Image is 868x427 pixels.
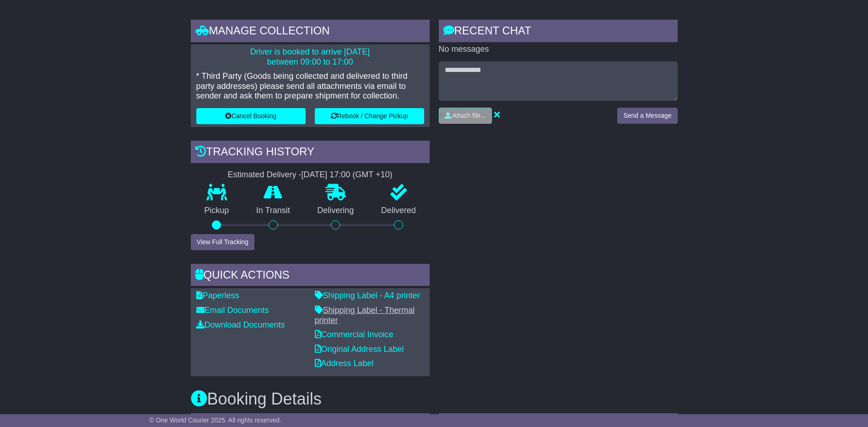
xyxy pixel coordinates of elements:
[191,234,254,250] button: View Full Tracking
[315,108,424,124] button: Rebook / Change Pickup
[196,306,269,315] a: Email Documents
[367,206,430,216] p: Delivered
[196,320,285,329] a: Download Documents
[315,345,404,354] a: Original Address Label
[191,264,430,289] div: Quick Actions
[149,416,281,424] span: © One World Courier 2025. All rights reserved.
[315,330,394,339] a: Commercial Invoice
[191,20,430,44] div: Manage collection
[315,306,415,325] a: Shipping Label - Thermal printer
[196,108,306,124] button: Cancel Booking
[439,20,678,44] div: RECENT CHAT
[196,291,239,300] a: Paperless
[191,206,243,216] p: Pickup
[243,206,304,216] p: In Transit
[196,71,424,101] p: * Third Party (Goods being collected and delivered to third party addresses) please send all atta...
[191,390,678,408] h3: Booking Details
[191,170,430,180] div: Estimated Delivery -
[315,291,420,300] a: Shipping Label - A4 printer
[315,359,374,368] a: Address Label
[439,44,678,55] p: No messages
[191,141,430,165] div: Tracking history
[302,170,393,180] div: [DATE] 17:00 (GMT +10)
[196,47,424,67] p: Driver is booked to arrive [DATE] between 09:00 to 17:00
[304,206,368,216] p: Delivering
[617,108,677,124] button: Send a Message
